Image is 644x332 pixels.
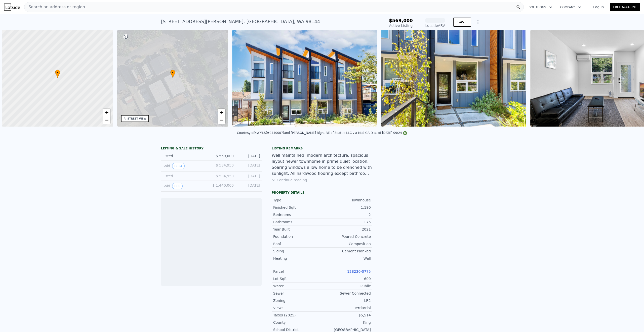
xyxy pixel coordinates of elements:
div: [STREET_ADDRESS][PERSON_NAME] , [GEOGRAPHIC_DATA] , WA 98144 [161,18,320,25]
div: Parcel [273,269,322,274]
div: Lotside ARV [425,23,445,28]
button: Solutions [525,3,556,12]
a: Zoom out [218,116,225,124]
a: Zoom in [103,109,110,116]
a: Log In [587,5,610,10]
div: Type [273,198,322,203]
div: [DATE] [238,153,260,158]
img: Lotside [425,302,441,318]
div: Finished Sqft [273,205,322,210]
div: Sewer [273,291,322,296]
div: Cement Planked [322,249,371,254]
button: SAVE [453,18,471,27]
div: Well maintained, modern architecture, spacious layout newer townhome in prime quiet location. Soa... [272,152,372,177]
button: Continue reading [272,178,307,183]
span: − [220,117,223,123]
div: $5,514 [322,313,371,318]
button: View historical data [172,183,183,189]
div: Lot Sqft [273,276,322,281]
a: Zoom in [218,109,225,116]
div: Property details [272,191,372,195]
span: $ 584,950 [216,174,234,178]
a: Zoom out [103,116,110,124]
div: LR2 [322,298,371,303]
div: Heating [273,256,322,261]
div: [DATE] [238,174,260,179]
span: $ 1,440,000 [212,183,234,187]
div: Roof [273,241,322,246]
img: NWMLS Logo [403,131,407,135]
div: Bedrooms [273,212,322,217]
button: View historical data [172,163,184,169]
span: • [55,70,60,75]
div: Composition [322,241,371,246]
div: Year Built [273,227,322,232]
div: Water [273,284,322,289]
span: − [105,117,108,123]
button: Company [556,3,585,12]
div: Sewer Connected [322,291,371,296]
button: Show Options [473,17,483,27]
div: • [55,70,60,78]
div: STREET VIEW [128,117,146,121]
div: Zoning [273,298,322,303]
a: Free Account [610,3,640,11]
a: 128230-0775 [347,269,371,273]
div: Taxes (2025) [273,313,322,318]
div: King [322,320,371,325]
span: Active Listing [389,24,413,28]
div: [DATE] [238,163,260,169]
div: Courtesy of NWMLS (#2440007) and [PERSON_NAME] Right RE of Seattle LLC via MLS GRID as of [DATE] ... [237,131,407,135]
span: + [105,109,108,116]
div: Foundation [273,234,322,239]
div: Listing remarks [272,146,372,150]
span: Search an address or region [24,4,85,10]
div: Listed [163,174,207,179]
div: Townhouse [322,198,371,203]
span: $ 584,950 [216,163,234,167]
div: 2 [322,212,371,217]
span: • [170,70,175,75]
div: Siding [273,249,322,254]
div: Sold [163,163,207,169]
div: Public [322,284,371,289]
div: • [170,70,175,78]
div: Territorial [322,305,371,310]
div: 1.75 [322,219,371,225]
span: $ 569,000 [216,154,234,158]
span: + [220,109,223,116]
span: $569,000 [389,18,413,23]
div: County [273,320,322,325]
div: 609 [322,276,371,281]
div: [DATE] [238,183,260,189]
div: Sold [163,183,207,189]
div: Poured Concrete [322,234,371,239]
div: Listed [163,153,207,158]
img: Lotside [4,4,20,11]
img: Sale: 169864465 Parcel: 98505209 [232,30,377,127]
div: 2021 [322,227,371,232]
div: Wall [322,256,371,261]
div: LISTING & SALE HISTORY [161,146,262,151]
div: Bathrooms [273,219,322,225]
div: Views [273,305,322,310]
div: 1,190 [322,205,371,210]
img: Sale: 169864465 Parcel: 98505209 [381,30,526,127]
